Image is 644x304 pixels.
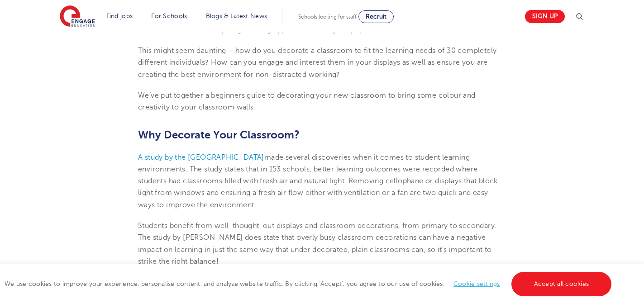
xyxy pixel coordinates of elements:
[511,272,612,296] a: Accept all cookies
[5,280,614,287] span: We use cookies to improve your experience, personalise content, and analyse website traffic. By c...
[206,13,267,19] a: Blogs & Latest News
[138,152,506,211] p: made several discoveries when it comes to student learning environments. The study states that in...
[298,14,357,20] span: Schools looking for staff
[525,10,565,23] a: Sign up
[138,90,506,114] p: We’ve put together a beginners guide to decorating your new classroom to bring some colour and cr...
[358,10,394,23] a: Recruit
[453,280,500,287] a: Cookie settings
[138,153,264,161] a: A study by the [GEOGRAPHIC_DATA]
[60,5,95,28] img: Engage Education
[106,13,133,19] a: Find jobs
[366,13,386,20] span: Recruit
[151,13,187,19] a: For Schools
[138,127,506,142] h2: Why Decorate Your Classroom?
[138,220,506,267] p: Students benefit from well-thought-out displays and classroom decorations, from primary to second...
[138,45,506,81] p: This might seem daunting – how do you decorate a classroom to fit the learning needs of 30 comple...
